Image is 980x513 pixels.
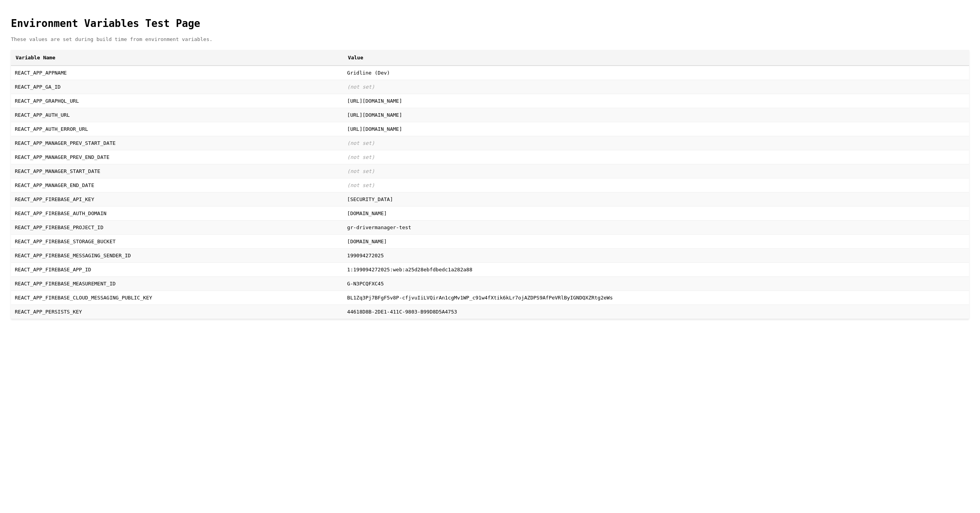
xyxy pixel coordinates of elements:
td: REACT_APP_FIREBASE_APP_ID [11,262,343,276]
td: [URL][DOMAIN_NAME] [343,122,969,136]
td: BL1Zq3Pj7BFgF5v8P-cfjvuIiLVQirAn1cgMv1WP_c91w4fXtik6kLr7ojAZDPS9AfPeVRlByIGNDQXZRtg2eWs [343,290,969,305]
td: 1:199094272025:web:a25d28ebfdbedc1a282a88 [343,262,969,276]
td: REACT_APP_GRAPHQL_URL [11,94,343,108]
th: Value [343,50,969,66]
td: REACT_APP_PERSISTS_KEY [11,305,343,319]
td: [URL][DOMAIN_NAME] [343,94,969,108]
td: [URL][DOMAIN_NAME] [343,108,969,122]
td: REACT_APP_MANAGER_PREV_START_DATE [11,136,343,150]
td: REACT_APP_MANAGER_PREV_END_DATE [11,150,343,164]
td: REACT_APP_FIREBASE_STORAGE_BUCKET [11,234,343,248]
td: Gridline (Dev) [343,66,969,80]
td: REACT_APP_FIREBASE_MESSAGING_SENDER_ID [11,248,343,262]
td: (not set) [343,150,969,164]
td: REACT_APP_AUTH_URL [11,108,343,122]
td: (not set) [343,178,969,192]
td: REACT_APP_MANAGER_START_DATE [11,164,343,178]
td: REACT_APP_AUTH_ERROR_URL [11,122,343,136]
td: [DOMAIN_NAME] [343,206,969,220]
td: REACT_APP_FIREBASE_PROJECT_ID [11,220,343,234]
td: REACT_APP_FIREBASE_CLOUD_MESSAGING_PUBLIC_KEY [11,290,343,305]
p: These values are set during build time from environment variables. [11,36,969,42]
td: (not set) [343,80,969,94]
td: REACT_APP_APPNAME [11,66,343,80]
td: REACT_APP_FIREBASE_API_KEY [11,192,343,206]
td: REACT_APP_FIREBASE_MEASUREMENT_ID [11,276,343,290]
td: REACT_APP_FIREBASE_AUTH_DOMAIN [11,206,343,220]
td: G-N3PCQFXC45 [343,276,969,290]
td: 199094272025 [343,248,969,262]
td: 44618D8B-2DE1-411C-9803-B99D8D5A4753 [343,305,969,319]
h1: Environment Variables Test Page [11,18,969,29]
th: Variable Name [11,50,343,66]
td: [DOMAIN_NAME] [343,234,969,248]
td: REACT_APP_MANAGER_END_DATE [11,178,343,192]
td: REACT_APP_GA_ID [11,80,343,94]
td: (not set) [343,164,969,178]
td: (not set) [343,136,969,150]
td: [SECURITY_DATA] [343,192,969,206]
td: gr-drivermanager-test [343,220,969,234]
